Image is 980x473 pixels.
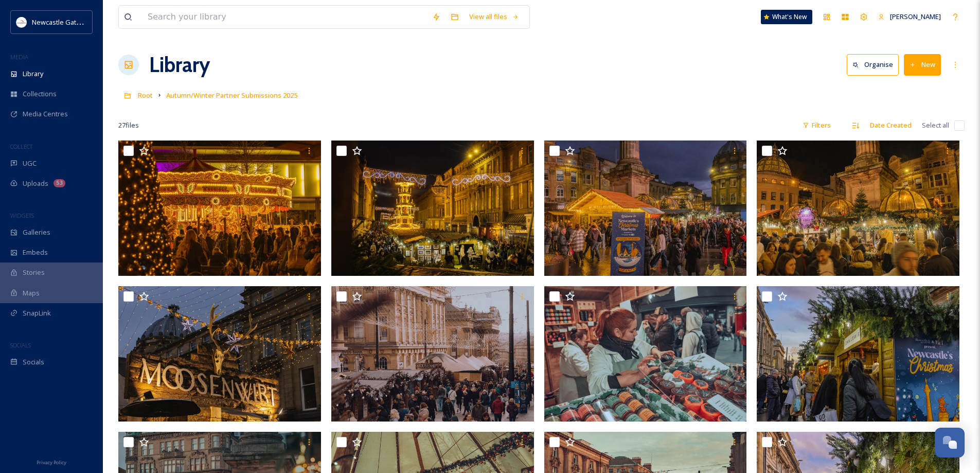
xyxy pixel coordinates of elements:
a: [PERSON_NAME] [873,7,946,27]
span: Collections [23,89,57,99]
img: NE1 Xmas 24 104.JPG [757,141,959,276]
span: WIDGETS [10,212,34,219]
img: NE1 Xmas 24 029.JPG [331,141,534,276]
a: Privacy Policy [37,456,66,468]
a: Autumn/Winter Partner Submissions 2025 [166,89,297,101]
span: COLLECT [10,143,32,150]
span: SOCIALS [10,341,31,349]
img: NE1 Xmas 24 074 - Copy.JPG [757,286,959,422]
span: 27 file s [118,120,139,130]
a: What's New [761,10,812,24]
span: Library [23,69,43,79]
span: Media Centres [23,109,68,119]
a: View all files [464,7,524,27]
span: SnapLink [23,308,51,318]
span: MEDIA [10,53,28,61]
img: NE1 Xmas 24 053.JPG [118,286,321,422]
span: UGC [23,159,37,168]
button: Open Chat [935,428,965,458]
span: [PERSON_NAME] [890,12,941,21]
input: Search your library [142,6,427,28]
span: Galleries [23,227,50,237]
span: Select all [922,120,949,130]
span: Autumn/Winter Partner Submissions 2025 [166,91,297,100]
div: Filters [797,115,836,135]
img: image-157.jpg [331,286,534,422]
a: Library [149,49,210,80]
img: DqD9wEUd_400x400.jpg [16,17,27,27]
span: Newcastle Gateshead Initiative [32,17,127,27]
img: image-77.jpg [544,286,747,422]
div: 53 [54,179,65,187]
button: Organise [847,54,899,75]
span: Socials [23,357,44,367]
span: Uploads [23,179,48,188]
span: Privacy Policy [37,459,66,466]
img: NE1 Xmas 24 096.JPG [544,141,747,276]
span: Root [138,91,153,100]
a: Root [138,89,153,101]
span: Embeds [23,248,48,257]
img: NE1 Xmas 24 019.JPG [118,141,321,276]
button: New [904,54,941,75]
span: Maps [23,288,40,298]
div: Date Created [865,115,917,135]
span: Stories [23,268,45,277]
